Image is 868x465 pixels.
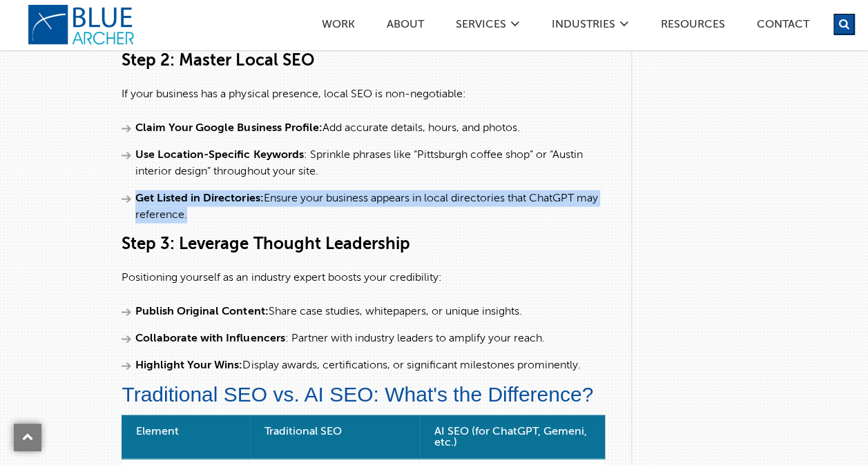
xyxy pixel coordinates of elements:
[420,415,605,459] th: AI SEO (for ChatGPT, Gemeni, etc.)
[135,306,268,317] strong: Publish Original Content:
[660,19,726,34] a: Resources
[122,384,610,405] h2: Traditional SEO vs. AI SEO: What's the Difference?
[122,304,610,320] li: Share case studies, whitepapers, or unique insights.
[756,19,810,34] a: Contact
[135,123,322,134] strong: Claim Your Google Business Profile:
[551,19,616,34] a: Industries
[455,19,507,34] a: SERVICES
[135,150,303,161] strong: Use Location-Specific Keywords
[28,4,138,46] a: logo
[122,50,610,72] h3: Step 2: Master Local SEO
[122,330,610,347] li: : Partner with industry leaders to amplify your reach.
[250,415,420,459] th: Traditional SEO
[135,360,242,371] strong: Highlight Your Wins:
[122,357,610,374] li: Display awards, certifications, or significant milestones prominently.
[122,190,610,224] li: Ensure your business appears in local directories that ChatGPT may reference.
[135,193,263,204] strong: Get Listed in Directories:
[321,19,356,34] a: Work
[122,147,610,180] li: : Sprinkle phrases like “Pittsburgh coffee shop” or “Austin interior design” throughout your site.
[122,415,250,459] th: Element
[135,333,284,344] strong: Collaborate with Influencers
[122,234,610,256] h3: Step 3: Leverage Thought Leadership
[386,19,425,34] a: ABOUT
[122,120,610,137] li: Add accurate details, hours, and photos.
[122,270,610,286] p: Positioning yourself as an industry expert boosts your credibility:
[122,86,610,103] p: If your business has a physical presence, local SEO is non-negotiable:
